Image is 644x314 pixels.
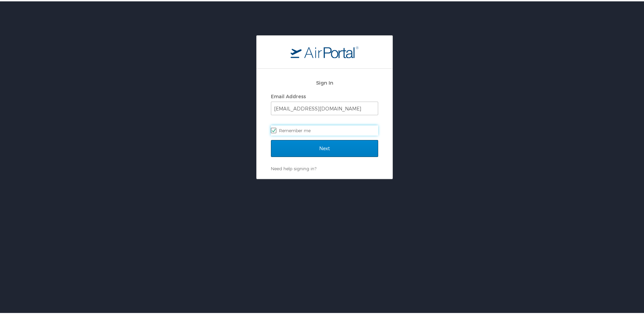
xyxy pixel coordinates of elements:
[291,45,358,57] img: logo
[271,92,306,98] label: Email Address
[271,124,378,134] label: Remember me
[271,139,378,156] input: Next
[271,77,378,85] h2: Sign In
[271,164,316,170] a: Need help signing in?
